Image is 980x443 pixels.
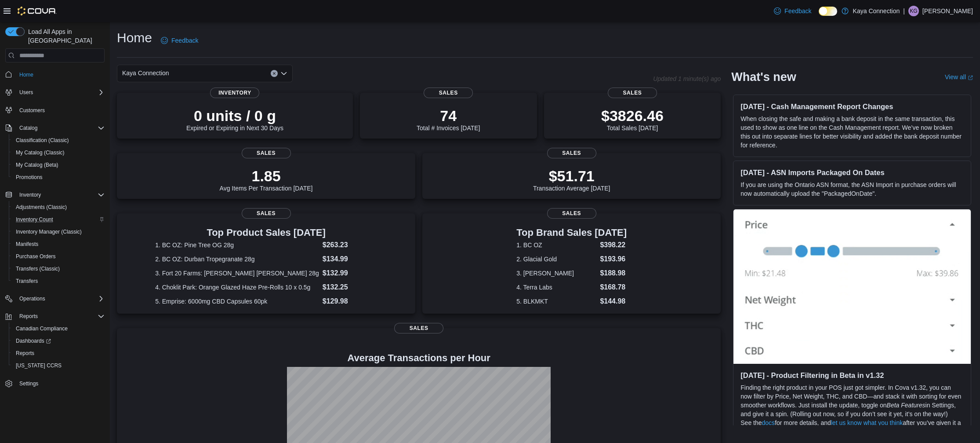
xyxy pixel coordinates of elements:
dd: $129.98 [323,296,377,307]
span: Classification (Classic) [16,137,69,144]
span: Settings [19,380,38,387]
span: Settings [16,378,105,389]
span: Promotions [12,172,105,183]
div: Total # Invoices [DATE] [417,107,480,132]
h3: Top Product Sales [DATE] [155,227,377,238]
span: Inventory [16,190,105,200]
span: Catalog [19,124,37,132]
dt: 3. [PERSON_NAME] [516,269,596,278]
span: Sales [424,88,473,98]
p: $3826.46 [601,107,664,124]
span: Inventory [210,88,259,98]
span: Canadian Compliance [12,323,105,334]
dd: $193.96 [600,254,627,264]
span: Reports [16,350,34,357]
button: Users [16,87,36,98]
span: My Catalog (Beta) [16,161,58,168]
button: Reports [16,311,41,322]
button: Home [2,68,108,81]
p: [PERSON_NAME] [922,6,973,16]
h3: [DATE] - Product Filtering in Beta in v1.32 [740,371,964,380]
button: Operations [2,293,108,305]
dt: 1. BC OZ: Pine Tree OG 28g [155,241,319,249]
dd: $134.99 [323,254,377,264]
p: When closing the safe and making a bank deposit in the same transaction, this used to show as one... [740,114,964,150]
button: Clear input [271,70,278,77]
dt: 4. Choklit Park: Orange Glazed Haze Pre-Rolls 10 x 0.5g [155,283,319,292]
div: Avg Items Per Transaction [DATE] [220,167,313,192]
span: Manifests [12,239,105,249]
span: Inventory Manager (Classic) [16,228,82,235]
p: Finding the right product in your POS just got simpler. In Cova v1.32, you can now filter by Pric... [740,383,964,418]
button: Catalog [16,123,41,133]
dd: $398.22 [600,240,627,250]
span: Inventory [19,191,41,198]
p: If you are using the Ontario ASN format, the ASN Import in purchase orders will now automatically... [740,180,964,198]
span: Kaya Connection [122,68,169,78]
dt: 5. BLKMKT [516,297,596,306]
dt: 3. Fort 20 Farms: [PERSON_NAME] [PERSON_NAME] 28g [155,269,319,278]
a: Inventory Count [12,214,57,225]
a: let us know what you think [831,419,903,426]
a: Inventory Manager (Classic) [12,227,85,237]
button: My Catalog (Beta) [9,159,108,171]
p: 74 [417,107,480,124]
dd: $263.23 [323,240,377,250]
button: Transfers (Classic) [9,263,108,275]
span: Promotions [16,174,43,181]
button: Inventory Manager (Classic) [9,226,108,238]
span: Inventory Manager (Classic) [12,227,105,237]
p: | [903,6,905,16]
a: Transfers (Classic) [12,264,63,274]
a: Dashboards [12,336,54,346]
a: Transfers [12,276,41,286]
dt: 4. Terra Labs [516,283,596,292]
div: Expired or Expiring in Next 30 Days [186,107,283,132]
a: Home [16,70,37,80]
span: Inventory Count [16,216,53,223]
dt: 1. BC OZ [516,241,596,249]
a: Feedback [157,32,202,49]
dd: $188.98 [600,268,627,278]
a: [US_STATE] CCRS [12,360,65,371]
button: Operations [16,293,49,304]
h3: [DATE] - ASN Imports Packaged On Dates [740,168,964,177]
span: Reports [12,348,105,359]
span: Sales [242,208,291,219]
span: Sales [547,148,596,158]
dd: $144.98 [600,296,627,307]
span: Home [19,71,33,78]
span: Transfers (Classic) [12,264,105,274]
span: Operations [19,295,45,302]
span: Users [16,87,105,98]
span: Reports [16,311,105,322]
span: Customers [19,107,45,114]
h1: Home [117,29,152,47]
button: Users [2,86,108,99]
span: Sales [547,208,596,219]
a: Adjustments (Classic) [12,202,70,212]
button: My Catalog (Classic) [9,146,108,159]
span: Catalog [16,123,105,133]
h3: Top Brand Sales [DATE] [516,227,627,238]
button: [US_STATE] CCRS [9,359,108,372]
span: Sales [608,88,657,98]
dd: $132.99 [323,268,377,278]
div: Transaction Average [DATE] [533,167,610,192]
button: Classification (Classic) [9,134,108,146]
span: Adjustments (Classic) [16,204,67,211]
button: Settings [2,377,108,390]
img: Cova [18,7,57,15]
a: Reports [12,348,38,359]
h4: Average Transactions per Hour [124,353,714,363]
p: 0 units / 0 g [186,107,283,124]
span: Feedback [171,36,198,45]
span: Home [16,69,105,80]
a: Dashboards [9,335,108,347]
a: My Catalog (Beta) [12,160,62,170]
a: Purchase Orders [12,251,59,262]
button: Reports [9,347,108,359]
span: Sales [242,148,291,158]
button: Catalog [2,122,108,134]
